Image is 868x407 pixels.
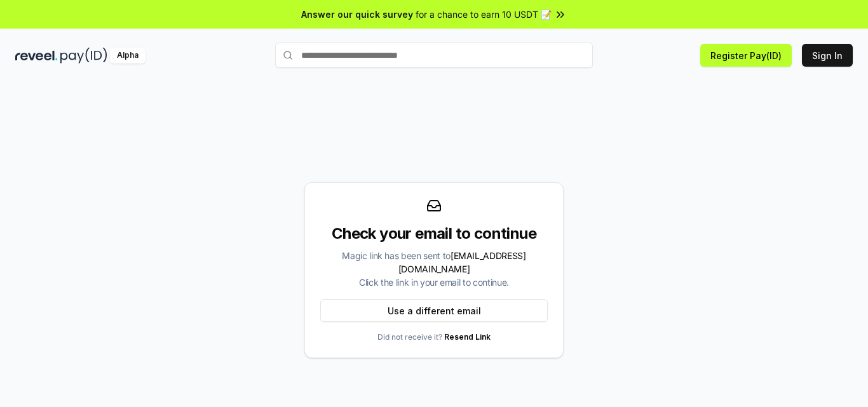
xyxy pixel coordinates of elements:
[398,250,526,274] span: [EMAIL_ADDRESS][DOMAIN_NAME]
[700,44,792,67] button: Register Pay(ID)
[110,48,146,63] div: Alpha
[802,44,853,67] button: Sign In
[15,48,58,63] img: reveel_dark
[377,332,491,342] p: Did not receive it?
[301,8,413,21] span: Answer our quick survey
[320,299,548,322] button: Use a different email
[320,224,548,244] div: Check your email to continue
[60,48,107,63] img: pay_id
[444,332,491,342] a: Resend Link
[416,8,552,21] span: for a chance to earn 10 USDT 📝
[320,249,548,289] div: Magic link has been sent to Click the link in your email to continue.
